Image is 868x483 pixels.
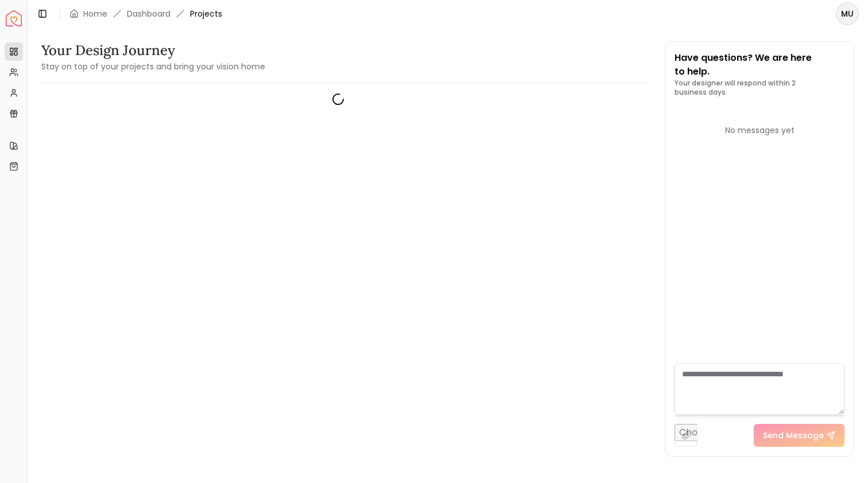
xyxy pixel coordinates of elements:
[69,8,222,20] nav: breadcrumb
[675,124,844,136] div: No messages yet
[6,10,22,26] img: Spacejoy Logo
[127,8,170,20] a: Dashboard
[675,79,844,97] p: Your designer will respond within 2 business days.
[836,2,859,25] button: MU
[83,8,107,20] a: Home
[837,3,858,24] span: MU
[6,10,22,26] a: Spacejoy
[675,51,844,79] p: Have questions? We are here to help.
[190,8,222,20] span: Projects
[41,61,265,72] small: Stay on top of your projects and bring your vision home
[41,41,265,60] h3: Your Design Journey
